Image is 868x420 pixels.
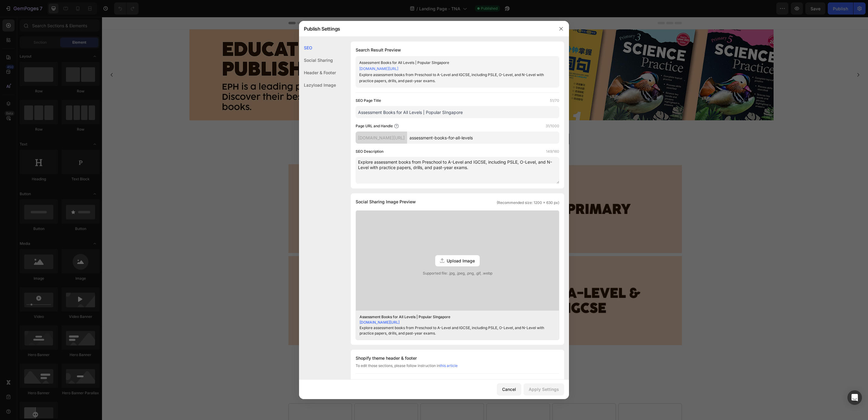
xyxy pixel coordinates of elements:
div: Assessment Books for All Levels | Popular SIngapore [360,314,546,320]
div: Apply Settings [529,386,559,392]
div: Explore assessment books from Preschool to A-Level and IGCSE, including PSLE, O-Level, and N-Leve... [360,325,546,336]
label: Page URL and Handle [356,123,393,129]
button: Carousel Next Arrow [751,53,761,63]
h1: Search Result Preview [356,46,559,54]
label: 31/1000 [546,123,559,129]
div: Cancel [502,386,516,392]
a: [DOMAIN_NAME][URL] [359,66,398,71]
div: Open Intercom Messenger [847,390,862,405]
button: Dot [378,95,382,98]
div: Lazyload Image [299,79,336,91]
a: this article [440,363,458,368]
div: Header & Footer [299,66,336,79]
input: Handle [407,132,559,144]
label: SEO Page Title [356,98,381,104]
div: SEO [299,42,336,54]
button: Dot [372,95,376,98]
button: Carousel Back Arrow [5,53,15,63]
button: Cancel [497,383,521,395]
h2: Top Picks [186,362,580,382]
div: Shopify theme header & footer [356,355,559,362]
img: gempages_524603827551208314-c3453160-4d81-47f1-a788-55d784ea3ee3.jpg [384,147,580,236]
div: Social Sharing [299,54,336,66]
div: Assessment Books for All Levels | Popular SIngapore [359,60,546,66]
a: [DOMAIN_NAME][URL] [360,320,399,325]
span: Use Shopify theme header [363,378,416,386]
span: Supported file: .jpg, .jpeg, .png, .gif, .webp [356,271,559,276]
button: Dot [384,95,388,98]
p: Your Next Great Read Awaits! [182,138,585,147]
img: gempages_524603827551208314-9aa1b4fe-d497-41c8-9bca-cba2900b8fe1.jpg [186,239,382,328]
div: [DOMAIN_NAME][URL] [356,132,407,144]
button: Dot [390,95,394,98]
span: Use Shopify theme footer [465,378,515,386]
label: 149/160 [546,148,559,155]
label: 51/70 [550,98,559,104]
span: Social Sharing Image Preview [356,198,416,205]
img: gempages_524603827551208314-b48a73cd-422d-4f77-873c-6b0ae5bb955e.jpg [186,147,382,236]
input: Title [356,106,559,118]
span: Upload Image [447,258,475,264]
div: Explore assessment books from Preschool to A-Level and IGCSE, including PSLE, O-Level, and N-Leve... [359,72,546,84]
div: Publish Settings [299,21,553,37]
div: To edit those sections, please follow instruction in [356,363,559,374]
img: gempages_524603827551208314-90745fbf-9b7c-4682-8314-08f093b5a53c.jpg [87,12,672,103]
span: (Recommended size: 1200 x 630 px) [497,200,559,205]
h2: Shop by Academic Level [181,112,585,132]
label: SEO Description [356,148,383,155]
img: gempages_524603827551208314-e5df1601-8c5b-48ca-9863-0bae4f875cec.jpg [384,239,580,328]
button: Apply Settings [524,383,564,395]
